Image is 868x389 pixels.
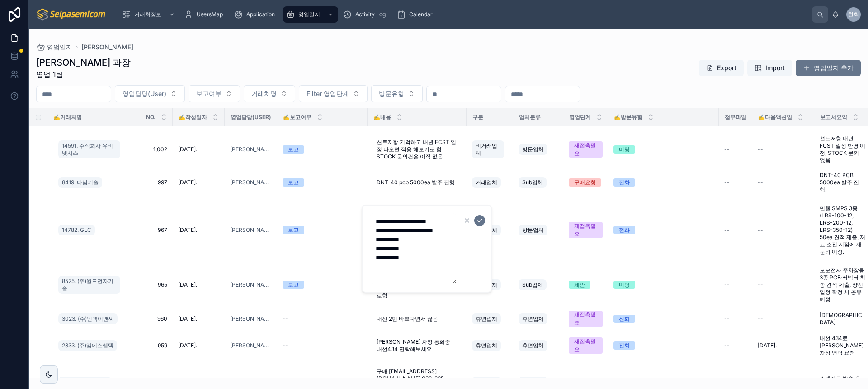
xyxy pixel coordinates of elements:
[134,11,161,18] span: 거래처정보
[178,146,197,153] span: [DATE].
[522,342,544,349] span: 휴면업체
[135,342,167,349] a: 959
[758,342,777,349] span: [DATE].
[373,114,391,121] span: ✍️내용
[519,223,558,237] a: 방문업체
[135,146,167,153] a: 1,002
[476,179,497,186] span: 거래업체
[53,114,82,121] span: ✍️거래처명
[476,342,497,349] span: 휴면업체
[574,222,597,238] div: 재접촉필요
[58,340,117,351] a: 2333. (주)엠에스쎌텍
[288,226,299,234] div: 보고
[472,114,483,121] span: 구분
[724,179,747,186] a: --
[848,11,859,18] span: 한최
[58,177,102,188] a: 8419. 다남기술
[724,281,730,288] span: --
[796,60,861,76] button: 영업일지 추가
[81,43,133,52] span: [PERSON_NAME]
[820,312,865,326] a: [DEMOGRAPHIC_DATA]
[820,135,865,164] a: 션트저항 내년 FCST 일정 반영 예정, STOCK 문의 없음
[283,342,288,349] span: --
[62,179,99,186] span: 8419. 다남기술
[283,281,362,289] a: 보고
[820,205,865,255] span: 민웰 SMPS 3종(LRS-100-12, LRS-200-12, LRS-350-12) 50ea 견적 제출, 재고 소진 시점에 재문의 예정.
[758,179,809,186] a: --
[613,226,713,234] a: 전화
[472,175,508,190] a: 거래업체
[135,226,167,234] a: 967
[377,315,438,322] span: 내선 2번 바쁘다면서 끊음
[758,281,763,288] span: --
[58,313,118,324] a: 3023. (주)인텍이앤씨
[230,226,272,234] a: [PERSON_NAME]
[574,281,585,289] div: 제안
[283,145,362,154] a: 보고
[725,114,746,121] span: 첨부파일
[114,5,812,24] div: scrollable content
[619,178,630,187] div: 전화
[373,175,461,190] a: DNT-40 pcb 5000ea 발주 진행
[283,315,288,322] span: --
[373,312,461,326] a: 내선 2번 바쁘다면서 끊음
[758,146,763,153] span: --
[724,226,747,234] a: --
[820,172,865,193] a: DNT-40 PCB 5000ea 발주 진행.
[820,114,847,121] span: 보고서요약
[299,85,368,102] button: Select Button
[619,281,630,289] div: 미팅
[135,281,167,288] a: 965
[758,226,763,234] span: --
[230,281,272,288] a: [PERSON_NAME]
[373,135,461,164] a: 션트저항 기억하고 내년 FCST 일정 나오면 적용 해보기로 함 STOCK 문의건은 아직 없음
[519,338,558,353] a: 휴면업체
[522,226,544,234] span: 방문업체
[574,141,597,158] div: 재접촉필요
[288,145,299,154] div: 보고
[569,222,603,238] a: 재접촉필요
[379,89,404,98] span: 방문유형
[724,226,730,234] span: --
[178,281,197,288] span: [DATE].
[758,114,792,121] span: ✍️다음액션일
[58,312,124,326] a: 3023. (주)인텍이앤씨
[58,223,124,237] a: 14782. GLC
[377,179,455,186] span: DNT-40 pcb 5000ea 발주 진행
[179,114,207,121] span: ✍️작성일자
[820,267,865,303] a: 모모전자 주차장등 3종 PCB·커넥터 최종 견적 제출, 양신 일정 확정 시 공유 예정
[231,114,271,121] span: 영업담당(User)
[569,311,603,327] a: 재접촉필요
[58,276,120,294] a: 8525. (주)월드전자기술
[189,85,240,102] button: Select Button
[62,226,91,234] span: 14782. GLC
[58,225,95,235] a: 14782. GLC
[244,85,295,102] button: Select Button
[36,56,131,69] h1: [PERSON_NAME] 과장
[47,43,72,52] span: 영업일지
[614,114,642,121] span: ✍️방문유형
[231,6,281,23] a: Application
[283,342,362,349] a: --
[569,281,603,289] a: 제안
[724,146,747,153] a: --
[373,201,461,259] a: 민웰 SMPS 견적 3종 체줄 50ea 재고 소진시 [GEOGRAPHIC_DATA]에 연락 재문의 주기로 함 LRS-100-12 LRS-200-12 LRS-350-12
[472,338,508,353] a: 휴면업체
[230,342,272,349] span: [PERSON_NAME]
[230,179,272,186] a: [PERSON_NAME]
[758,226,809,234] a: --
[178,179,219,186] a: [DATE].
[724,179,730,186] span: --
[522,179,543,186] span: Sub업체
[377,139,458,160] span: 션트저항 기억하고 내년 FCST 일정 나오면 적용 해보기로 함 STOCK 문의건은 아직 없음
[230,315,272,322] a: [PERSON_NAME]
[569,114,591,121] span: 영업단계
[178,226,219,234] a: [DATE].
